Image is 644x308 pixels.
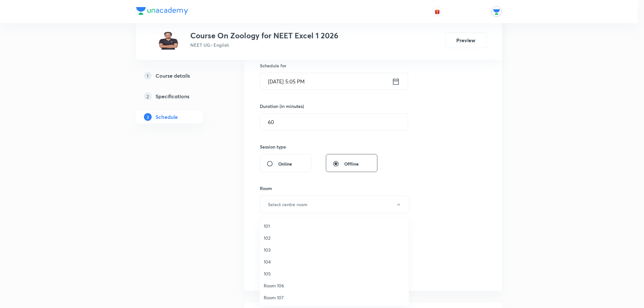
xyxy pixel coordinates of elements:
span: 103 [264,246,405,253]
span: 101 [264,223,405,229]
span: Room 106 [264,282,405,289]
span: 104 [264,258,405,265]
span: 105 [264,270,405,277]
span: 102 [264,235,405,241]
span: Room 107 [264,294,405,301]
